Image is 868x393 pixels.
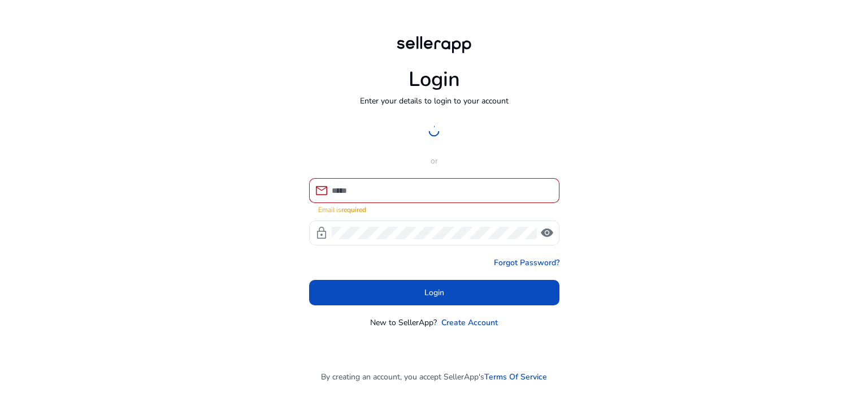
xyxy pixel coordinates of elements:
mat-error: Email is [318,203,550,215]
span: visibility [540,226,554,240]
button: Login [309,280,559,305]
p: or [309,155,559,167]
p: Enter your details to login to your account [360,95,509,107]
a: Forgot Password? [494,257,559,269]
h1: Login [409,67,460,92]
p: New to SellerApp? [370,317,437,329]
span: mail [315,184,328,197]
a: Create Account [441,317,498,329]
span: Login [424,287,444,299]
strong: required [341,205,366,214]
span: lock [315,226,328,240]
a: Terms Of Service [484,371,547,383]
